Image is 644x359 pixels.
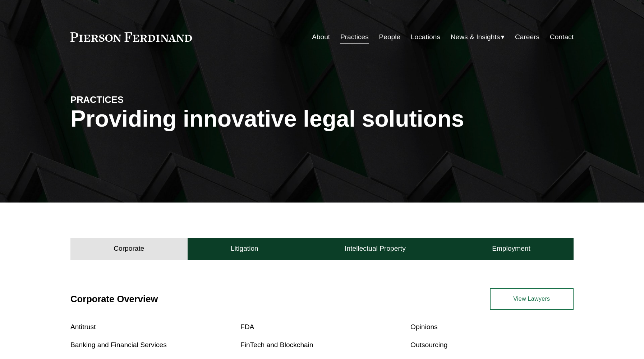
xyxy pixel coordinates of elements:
[340,30,369,44] a: Practices
[550,30,574,44] a: Contact
[240,341,313,349] a: FinTech and Blockchain
[231,244,258,253] h4: Litigation
[240,323,254,331] a: FDA
[114,244,144,253] h4: Corporate
[451,30,505,44] a: folder dropdown
[451,31,500,44] span: News & Insights
[312,30,330,44] a: About
[379,30,400,44] a: People
[70,106,574,132] h1: Providing innovative legal solutions
[345,244,406,253] h4: Intellectual Property
[70,341,167,349] a: Banking and Financial Services
[70,294,158,304] a: Corporate Overview
[70,94,196,105] h4: PRACTICES
[410,341,447,349] a: Outsourcing
[410,323,438,331] a: Opinions
[492,244,530,253] h4: Employment
[515,30,539,44] a: Careers
[70,323,96,331] a: Antitrust
[490,288,574,310] a: View Lawyers
[411,30,440,44] a: Locations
